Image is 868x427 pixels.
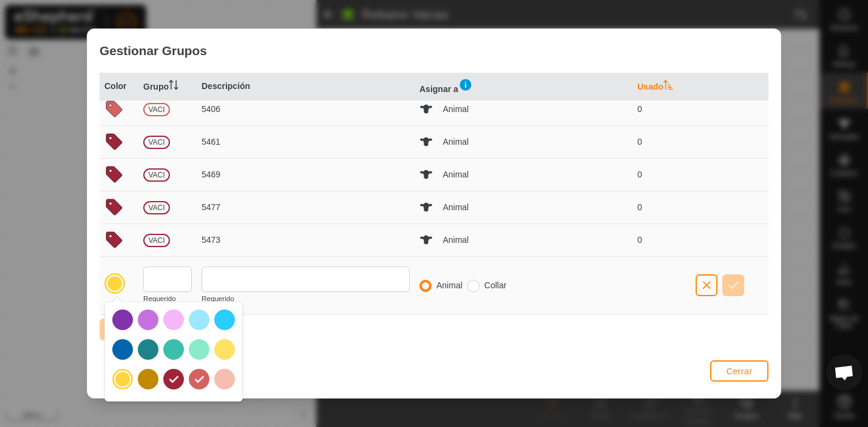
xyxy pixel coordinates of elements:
span: VACI [143,234,170,247]
span: VACI [143,136,170,149]
span: VACI [143,168,170,182]
small: Requerido [202,294,234,302]
a: Ouvrir le chat [826,354,863,391]
p-celleditor: 0 [637,137,642,147]
small: Requerido [143,294,176,302]
button: Cerrar [710,360,768,382]
p-celleditor: 0 [637,170,642,179]
span: Animal [442,136,469,148]
p-celleditor: 5461 [202,137,220,147]
th: Grupo [138,73,197,101]
span: Animal [442,168,469,181]
p-celleditor: 5473 [202,235,220,245]
span: Cerrar [727,366,753,376]
th: Color [100,73,138,101]
img: Información [458,78,473,92]
th: Descripción [197,73,415,101]
p-celleditor: 5469 [202,170,220,179]
th: Asignar a [415,73,632,101]
span: VACI [143,201,170,214]
p-celleditor: 5477 [202,202,220,212]
div: Gestionar Grupos [87,29,781,72]
span: Animal [442,103,469,116]
p-celleditor: 0 [637,235,642,245]
label: Animal [436,281,463,290]
p-celleditor: 5406 [202,104,220,114]
span: Animal [442,201,469,214]
p-celleditor: 0 [637,202,642,212]
span: Animal [442,234,469,247]
th: Usado [632,73,691,101]
p-celleditor: 0 [637,104,642,114]
span: VACI [143,103,170,116]
label: Collar [484,281,507,290]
